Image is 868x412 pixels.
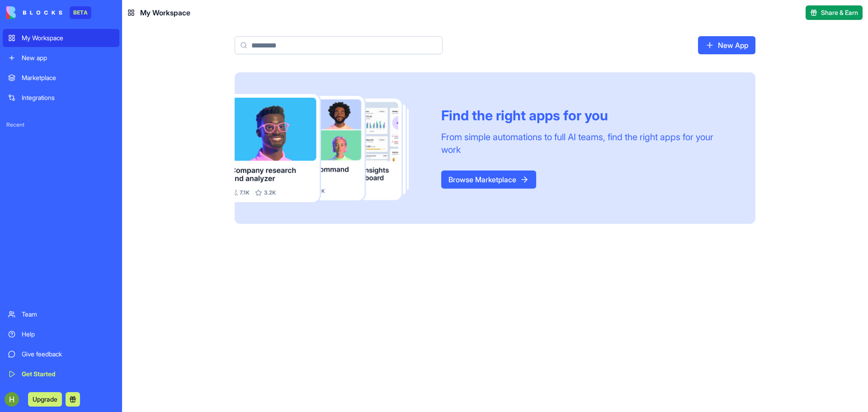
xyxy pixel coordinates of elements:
div: BETA [70,6,91,19]
div: Find the right apps for you [441,107,734,123]
img: ACg8ocK50OaFvMvbpZs9AVDQOowVq9yze43b95lB3nflWDqC1zyu=s96-c [5,392,19,407]
a: BETA [6,6,91,19]
div: Help [22,330,114,339]
a: Get Started [3,365,119,383]
a: Give feedback [3,345,119,363]
span: My Workspace [140,7,190,18]
img: logo [6,6,62,19]
img: Frame_181_egmpey.png [235,94,427,202]
span: Recent [3,121,119,128]
a: Integrations [3,89,119,107]
a: Browse Marketplace [441,170,536,189]
a: New app [3,49,119,67]
button: Upgrade [28,392,62,407]
a: Team [3,305,119,323]
span: Share & Earn [821,8,858,17]
div: From simple automations to full AI teams, find the right apps for your work [441,131,734,156]
a: New App [698,36,755,54]
div: New app [22,53,114,62]
div: Integrations [22,93,114,102]
div: Get Started [22,369,114,379]
a: My Workspace [3,29,119,47]
a: Help [3,325,119,343]
a: Marketplace [3,69,119,87]
div: My Workspace [22,33,114,43]
div: Team [22,310,114,319]
button: Share & Earn [806,5,863,20]
div: Marketplace [22,73,114,82]
div: Give feedback [22,350,114,359]
a: Upgrade [28,394,62,403]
